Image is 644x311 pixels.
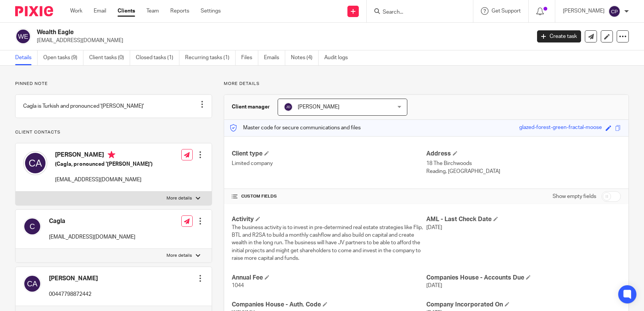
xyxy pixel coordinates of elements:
[23,151,47,175] img: svg%3E
[232,301,426,309] h4: Companies House - Auth. Code
[426,283,442,288] span: [DATE]
[15,6,53,16] img: Pixie
[15,28,31,44] img: svg%3E
[232,103,270,111] h3: Client manager
[108,151,115,159] i: Primary
[136,50,179,65] a: Closed tasks (1)
[492,8,521,14] span: Get Support
[426,274,621,282] h4: Companies House - Accounts Due
[537,30,581,42] a: Create task
[55,176,152,184] p: [EMAIL_ADDRESS][DOMAIN_NAME]
[55,160,152,168] h5: (Cagla, pronounced '[PERSON_NAME]')
[166,253,192,259] p: More details
[49,275,98,283] h4: [PERSON_NAME]
[23,217,41,236] img: svg%3E
[241,50,258,65] a: Files
[284,102,293,112] img: svg%3E
[89,50,130,65] a: Client tasks (0)
[15,81,212,87] p: Pinned note
[426,301,621,309] h4: Company Incorporated On
[426,150,621,158] h4: Address
[232,283,244,288] span: 1044
[15,50,38,65] a: Details
[232,215,426,223] h4: Activity
[166,195,192,201] p: More details
[70,7,82,15] a: Work
[291,50,319,65] a: Notes (4)
[563,7,605,15] p: [PERSON_NAME]
[185,50,236,65] a: Recurring tasks (1)
[37,37,526,44] p: [EMAIL_ADDRESS][DOMAIN_NAME]
[232,160,426,167] p: Limited company
[15,129,212,135] p: Client contacts
[232,150,426,158] h4: Client type
[298,104,339,110] span: [PERSON_NAME]
[426,168,621,175] p: Reading, [GEOGRAPHIC_DATA]
[55,151,152,160] h4: [PERSON_NAME]
[553,193,596,200] label: Show empty fields
[519,124,602,132] div: glazed-forest-green-fractal-moose
[426,215,621,223] h4: AML - Last Check Date
[232,225,423,261] span: The business activity is to invest in pre-determined real estate strategies like Flip, BTL and R2...
[23,275,41,293] img: svg%3E
[264,50,285,65] a: Emails
[201,7,221,15] a: Settings
[324,50,353,65] a: Audit logs
[382,9,450,16] input: Search
[232,274,426,282] h4: Annual Fee
[230,124,361,132] p: Master code for secure communications and files
[146,7,159,15] a: Team
[94,7,106,15] a: Email
[170,7,189,15] a: Reports
[37,28,428,36] h2: Wealth Eagle
[608,5,620,17] img: svg%3E
[232,193,426,199] h4: CUSTOM FIELDS
[49,233,135,241] p: [EMAIL_ADDRESS][DOMAIN_NAME]
[49,217,135,225] h4: Cagla
[49,291,98,298] p: 00447798872442
[426,160,621,167] p: 18 The Birchwoods
[118,7,135,15] a: Clients
[43,50,83,65] a: Open tasks (9)
[426,225,442,230] span: [DATE]
[224,81,629,87] p: More details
